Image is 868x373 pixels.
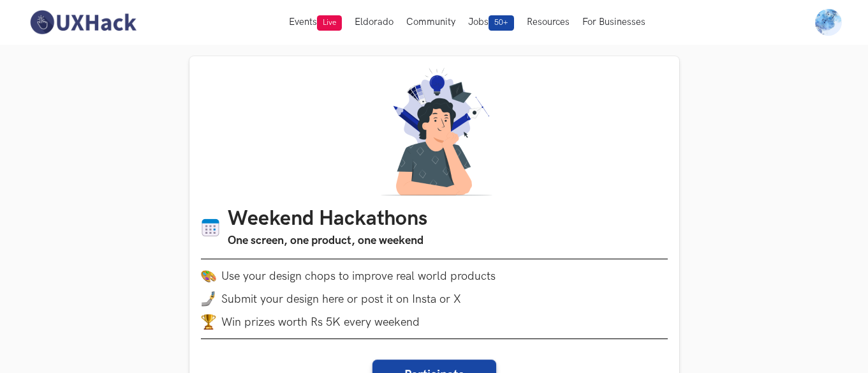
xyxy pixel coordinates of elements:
[201,314,668,330] li: Win prizes worth Rs 5K every weekend
[489,15,514,31] span: 50+
[228,232,427,250] h3: One screen, one product, one weekend
[373,68,496,195] img: A designer thinking
[201,218,220,238] img: Calendar icon
[26,9,140,36] img: UXHack-logo.png
[201,268,668,284] li: Use your design chops to improve real world products
[201,291,216,307] img: mobile-in-hand.png
[228,207,427,232] h1: Weekend Hackathons
[201,268,216,284] img: palette.png
[221,293,461,306] span: Submit your design here or post it on Insta or X
[201,314,216,330] img: trophy.png
[317,15,342,31] span: Live
[815,9,842,36] img: Your profile pic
